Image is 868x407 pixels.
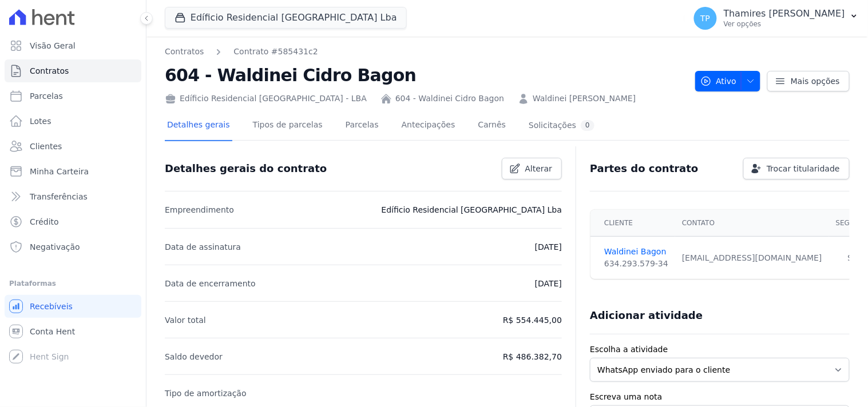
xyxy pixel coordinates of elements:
[30,191,88,202] span: Transferências
[590,309,703,322] h3: Adicionar atividade
[165,162,327,175] h3: Detalhes gerais do contrato
[724,8,845,19] p: Thamires [PERSON_NAME]
[5,185,141,208] a: Transferências
[30,216,59,228] span: Crédito
[526,111,597,141] a: Solicitações0
[30,65,69,77] span: Contratos
[604,258,668,270] div: 634.293.579-34
[5,320,141,343] a: Conta Hent
[5,110,141,133] a: Lotes
[503,313,562,327] p: R$ 554.445,00
[502,158,562,179] a: Alterar
[590,210,675,237] th: Cliente
[743,158,850,179] a: Trocar titularidade
[675,210,829,237] th: Contato
[30,166,89,177] span: Minha Carteira
[590,391,850,403] label: Escreva uma nota
[5,160,141,183] a: Minha Carteira
[791,75,840,87] span: Mais opções
[529,120,594,131] div: Solicitações
[685,2,868,34] button: TP Thamires [PERSON_NAME] Ver opções
[5,85,141,107] a: Parcelas
[475,111,508,141] a: Carnês
[165,386,247,400] p: Tipo de amortização
[165,7,407,29] button: Edíficio Residencial [GEOGRAPHIC_DATA] Lba
[165,93,367,105] div: Edíficio Residencial [GEOGRAPHIC_DATA] - LBA
[30,241,80,253] span: Negativação
[395,93,504,105] a: 604 - Waldinei Cidro Bagon
[700,14,710,22] span: TP
[30,115,51,127] span: Lotes
[525,163,553,174] span: Alterar
[682,252,822,264] div: [EMAIL_ADDRESS][DOMAIN_NAME]
[503,350,562,364] p: R$ 486.382,70
[604,246,668,258] a: Waldinei Bagon
[5,210,141,233] a: Crédito
[695,71,761,91] button: Ativo
[165,313,206,327] p: Valor total
[9,277,137,290] div: Plataformas
[30,40,76,51] span: Visão Geral
[767,163,840,174] span: Trocar titularidade
[165,203,234,217] p: Empreendimento
[165,240,241,254] p: Data de assinatura
[165,46,686,58] nav: Breadcrumb
[165,46,318,58] nav: Breadcrumb
[165,111,232,141] a: Detalhes gerais
[767,71,850,91] a: Mais opções
[5,59,141,82] a: Contratos
[165,46,204,58] a: Contratos
[590,162,699,175] h3: Partes do contrato
[5,236,141,258] a: Negativação
[343,111,381,141] a: Parcelas
[30,326,75,337] span: Conta Hent
[533,93,636,105] a: Waldinei [PERSON_NAME]
[700,71,737,91] span: Ativo
[165,277,256,290] p: Data de encerramento
[165,350,223,364] p: Saldo devedor
[382,203,562,217] p: Edíficio Residencial [GEOGRAPHIC_DATA] Lba
[5,135,141,158] a: Clientes
[30,141,62,152] span: Clientes
[590,344,850,356] label: Escolha a atividade
[5,295,141,318] a: Recebíveis
[724,19,845,29] p: Ver opções
[581,120,594,131] div: 0
[233,46,318,58] a: Contrato #585431c2
[535,240,562,254] p: [DATE]
[251,111,325,141] a: Tipos de parcelas
[30,90,63,102] span: Parcelas
[5,34,141,57] a: Visão Geral
[30,301,73,312] span: Recebíveis
[399,111,458,141] a: Antecipações
[535,277,562,290] p: [DATE]
[165,62,686,88] h2: 604 - Waldinei Cidro Bagon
